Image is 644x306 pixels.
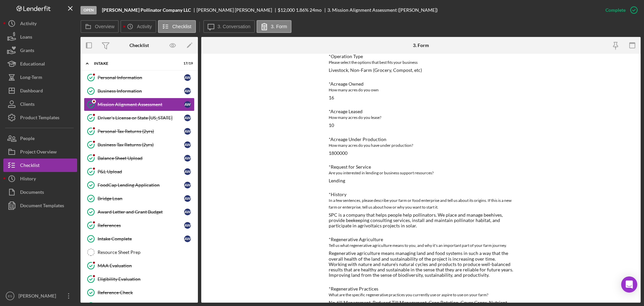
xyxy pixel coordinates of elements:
[184,209,191,215] div: A W
[329,197,513,211] div: In a few sentences, please describe your farm or food enterprise and tell us about its origins. I...
[20,97,35,113] div: Clients
[184,195,191,202] div: A W
[184,74,191,81] div: A W
[329,178,345,183] div: Lending
[3,44,77,57] button: Grants
[3,17,77,30] button: Activity
[3,84,77,97] button: Dashboard
[84,125,195,138] a: Personal Tax Returns (2yrs)AW
[20,71,42,86] div: Long-Term
[3,172,77,185] button: History
[84,192,195,205] a: Bridge LoanAW
[98,250,194,255] div: Resource Sheet Prep
[3,111,77,124] button: Product Templates
[271,24,287,29] label: 3. Form
[98,276,194,282] div: Eligibility Evaluation
[98,223,184,228] div: References
[310,7,322,13] div: 24 mo
[184,155,191,162] div: A W
[3,132,77,145] button: People
[329,142,513,149] div: How many acres do you have under production?
[3,289,77,303] button: ES[PERSON_NAME]
[158,20,196,33] button: Checklist
[3,97,77,111] a: Clients
[20,145,57,160] div: Project Overview
[98,290,194,295] div: Reference Check
[184,101,191,108] div: A W
[84,71,195,84] a: Personal InformationAW
[3,71,77,84] button: Long-Term
[84,272,195,286] a: Eligibility Evaluation
[17,289,60,304] div: [PERSON_NAME]
[129,43,149,48] div: Checklist
[329,114,513,121] div: How many acres do you lease?
[278,7,295,13] span: $12,000
[3,57,77,71] button: Educational
[184,128,191,135] div: A W
[95,24,114,29] label: Overview
[329,59,513,66] div: Please select the options that best fits your business
[20,111,59,126] div: Product Templates
[137,24,152,29] label: Activity
[3,185,77,199] a: Documents
[329,109,513,114] div: *Acreage Leased
[84,165,195,178] a: P&L UploadAW
[197,7,278,13] div: [PERSON_NAME] [PERSON_NAME]
[329,251,513,277] div: Regenerative agriculture means managing land and food systems in such a way that the overall heal...
[102,7,191,13] b: [PERSON_NAME] Pollinator Company LLC
[98,263,194,268] div: MAA Evaluation
[329,164,513,170] div: *Request for Service
[20,185,44,201] div: Documents
[98,129,184,134] div: Personal Tax Returns (2yrs)
[3,145,77,159] button: Project Overview
[84,246,195,259] a: Resource Sheet Prep
[329,137,513,142] div: *Acreage Under Production
[98,102,184,107] div: Mission Alignment Assessment
[218,24,251,29] label: 3. Conversation
[84,98,195,111] a: Mission Alignment AssessmentAW
[327,7,438,13] div: 3. Mission Alignment Assessment ([PERSON_NAME])
[184,235,191,242] div: A W
[329,192,513,197] div: *History
[98,75,184,80] div: Personal Information
[329,292,513,298] div: What are the specific regenerative practices you currently use or aspire to use on your farm?
[203,20,255,33] button: 3. Conversation
[84,232,195,246] a: Intake CompleteAW
[329,242,513,249] div: Tell us what regenerative agriculture means to you, and why it's an important part of your farm j...
[184,222,191,229] div: A W
[184,168,191,175] div: A W
[329,170,513,176] div: Are you interested in lending or business support resources?
[329,81,513,87] div: *Acreage Owned
[84,219,195,232] a: ReferencesAW
[84,138,195,151] a: Business Tax Returns (2yrs)AW
[172,24,192,29] label: Checklist
[84,286,195,299] a: Reference Check
[3,30,77,44] a: Loans
[84,178,195,192] a: FoodCap Lending ApplicationAW
[84,151,195,165] a: Balance Sheet UploadAW
[296,7,309,13] div: 1.86 %
[329,68,422,73] div: Livestock, Non-Farm (Grocery, Compost, etc)
[329,87,513,93] div: How many acres do you own
[98,115,184,121] div: Driver's License or State [US_STATE]
[20,44,34,59] div: Grants
[84,84,195,98] a: Business InformationAW
[184,182,191,188] div: A W
[329,286,513,292] div: *Regenerative Practices
[329,54,513,59] div: *Operation Type
[181,61,193,65] div: 17 / 19
[599,3,641,17] button: Complete
[20,84,43,99] div: Dashboard
[329,95,334,100] div: 16
[98,182,184,188] div: FoodCap Lending Application
[3,199,77,212] button: Document Templates
[3,159,77,172] button: Checklist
